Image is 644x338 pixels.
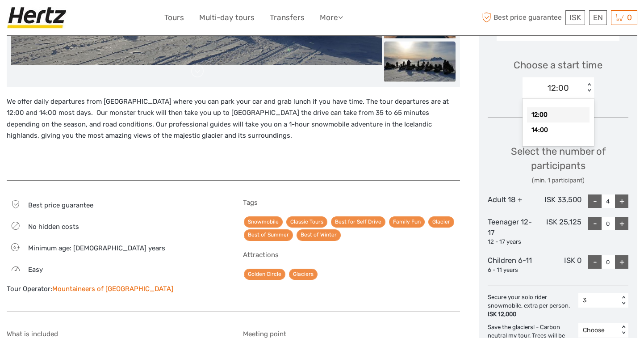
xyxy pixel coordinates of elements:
div: Adult 18 + [488,194,535,208]
a: Transfers [270,11,305,24]
p: We're away right now. Please check back later! [13,16,101,23]
div: Children 6-11 [488,255,535,274]
div: 12 - 17 years [488,238,535,246]
h5: Meeting point [243,330,460,338]
div: EN [589,10,607,25]
a: Snowmobile [244,216,283,228]
div: + [615,217,628,230]
div: Choose [583,326,615,335]
div: + [615,194,628,208]
a: More [320,11,343,24]
span: ISK [569,13,581,22]
div: ISK 25,125 [535,217,581,246]
div: Tour Operator: [7,284,224,294]
a: Best for Self Drive [331,216,385,228]
p: We offer daily departures from [GEOGRAPHIC_DATA] where you can park your car and grab lunch if yo... [7,96,460,142]
div: 12:00 [527,107,590,123]
span: Best price guarantee [480,10,563,25]
div: < > [585,83,593,93]
div: 14:00 [527,123,590,138]
div: 6 - 11 years [488,266,535,275]
div: ISK 0 [535,255,581,274]
h5: Tags [243,199,460,207]
a: Golden Circle [244,269,285,280]
div: 3 [583,296,615,305]
div: ISK 12,000 [488,310,574,319]
div: + [615,255,628,269]
div: < > [620,326,627,335]
a: Classic Tours [286,216,327,228]
div: - [588,194,602,208]
h5: Attractions [243,251,460,259]
span: Easy [28,266,43,274]
div: < > [620,296,627,305]
span: 6 [8,244,21,250]
div: Secure your solo rider snowmobile, extra per person. [488,293,578,319]
img: ad198f935f404da486997d1a0a1435e5_slider_thumbnail.jpeg [384,41,456,81]
span: 0 [626,13,633,22]
button: Open LiveChat chat widget [103,14,113,25]
div: - [588,217,602,230]
a: Best of Winter [297,229,341,241]
div: (min. 1 participant) [488,176,628,185]
a: Tours [164,11,184,24]
a: Family Fun [389,216,425,228]
a: Glacier [428,216,454,228]
a: Mountaineers of [GEOGRAPHIC_DATA] [52,285,173,293]
span: No hidden costs [28,223,79,231]
h5: What is included [7,330,224,338]
a: Multi-day tours [199,11,255,24]
img: Hertz [7,7,70,29]
div: 12:00 [548,82,569,94]
a: Best of Summer [244,229,293,241]
span: Best price guarantee [28,201,93,209]
span: Choose a start time [514,58,602,72]
span: Minimum age: [DEMOGRAPHIC_DATA] years [28,244,165,252]
a: Glaciers [289,269,318,280]
div: ISK 33,500 [535,194,581,208]
div: - [588,255,602,269]
div: Teenager 12-17 [488,217,535,246]
div: Select the number of participants [488,144,628,185]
